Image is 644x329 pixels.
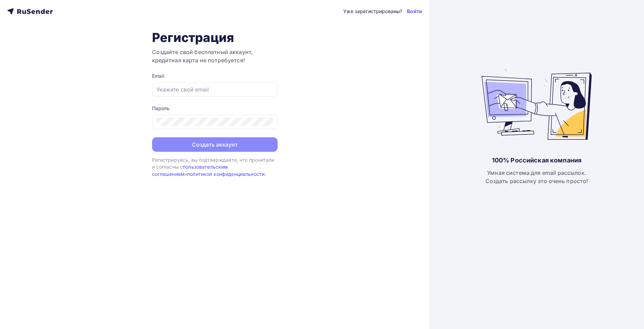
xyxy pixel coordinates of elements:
div: Email [152,73,278,79]
div: Пароль [152,105,278,112]
button: Создать аккаунт [152,137,278,152]
a: пользовательским соглашением [152,164,228,177]
a: Войти [407,8,422,15]
div: Регистрируясь, вы подтверждаете, что прочитали и согласны с и . [152,157,278,178]
h1: Регистрация [152,30,278,45]
div: Умная система для email рассылок. Создать рассылку это очень просто! [485,169,588,185]
a: политикой конфиденциальности [187,171,265,177]
input: Укажите свой email [157,85,273,94]
h3: Создайте свой бесплатный аккаунт, кредитная карта не потребуется! [152,48,278,64]
div: 100% Российская компания [492,156,581,164]
div: Уже зарегистрированы? [343,8,402,15]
